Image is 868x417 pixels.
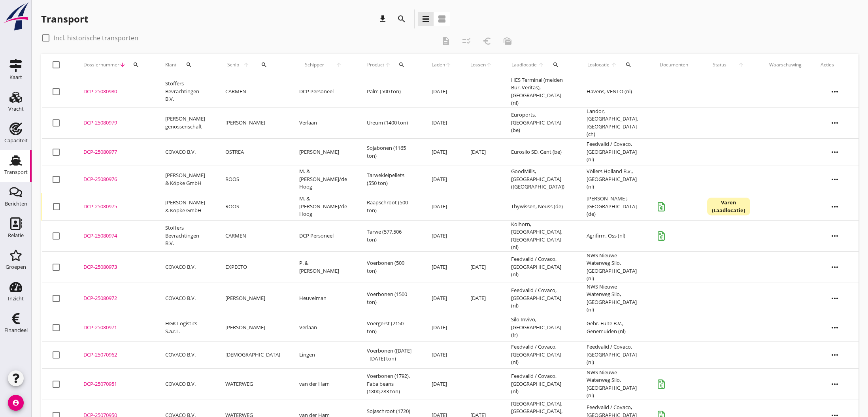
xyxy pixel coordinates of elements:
td: van der Ham [290,368,357,400]
td: [DATE] [422,138,461,166]
div: Klant [165,55,206,74]
i: arrow_upward [610,62,617,68]
div: DCP-25080980 [83,88,146,96]
div: DCP-25080974 [83,232,146,240]
td: [DATE] [422,341,461,368]
td: [PERSON_NAME] [216,314,290,341]
i: search [133,62,139,68]
td: Voerbonen (1792), Faba beans (1800,283 ton) [357,368,422,400]
td: [PERSON_NAME] & Köpke GmbH [156,166,216,193]
td: COVACO B.V. [156,368,216,400]
td: Tarwe (577,506 ton) [357,220,422,251]
i: search [397,14,406,24]
div: DCP-25080977 [83,148,146,156]
td: Feedvalid / Covaco, [GEOGRAPHIC_DATA] (nl) [577,138,650,166]
div: Relatie [8,233,24,238]
td: [PERSON_NAME] genossenschaft [156,107,216,138]
img: logo-small.a267ee39.svg [2,2,30,31]
td: [DATE] [422,283,461,314]
td: [DATE] [422,314,461,341]
div: Groepen [6,264,26,270]
span: Voerbonen ([DATE] - [DATE] ton) [367,347,411,362]
div: Kaart [9,75,22,80]
i: more_horiz [824,373,846,395]
td: NWS Nieuwe Waterweg Silo, [GEOGRAPHIC_DATA] (nl) [577,283,650,314]
i: arrow_downward [119,62,126,68]
i: view_headline [421,14,430,24]
td: NWS Nieuwe Waterweg Silo, [GEOGRAPHIC_DATA] (nl) [577,368,650,400]
i: arrow_upward [538,62,545,68]
i: more_horiz [824,256,846,278]
span: Loslocatie [587,61,610,68]
td: CARMEN [216,220,290,251]
span: Schip [225,61,241,68]
i: arrow_upward [241,62,251,68]
td: DCP Personeel [290,76,357,108]
span: Laden [432,61,445,68]
div: Documenten [660,61,688,68]
div: Waarschuwing [769,61,802,68]
td: Silo Invivo, [GEOGRAPHIC_DATA] (fr) [502,314,577,341]
i: more_horiz [824,196,846,218]
i: more_horiz [824,168,846,191]
td: OSTREA [216,138,290,166]
td: Lingen [290,341,357,368]
span: Dossiernummer [83,61,119,68]
td: Feedvalid / Covaco, [GEOGRAPHIC_DATA] (nl) [502,368,577,400]
td: Palm (500 ton) [357,76,422,108]
td: HGK Logistics S.a.r.L. [156,314,216,341]
i: more_horiz [824,344,846,366]
div: Capaciteit [4,138,28,143]
td: Landor, [GEOGRAPHIC_DATA], [GEOGRAPHIC_DATA] (ch) [577,107,650,138]
div: DCP-25080973 [83,263,146,271]
td: [PERSON_NAME] & Köpke GmbH [156,193,216,220]
td: GoodMills, [GEOGRAPHIC_DATA] ([GEOGRAPHIC_DATA]) [502,166,577,193]
td: COVACO B.V. [156,138,216,166]
td: EXPECTO [216,251,290,283]
td: [PERSON_NAME] [290,138,357,166]
td: Feedvalid / Covaco, [GEOGRAPHIC_DATA] (nl) [502,251,577,283]
i: more_horiz [824,317,846,339]
td: Eurosilo SD, Gent (be) [502,138,577,166]
td: Feedvalid / Covaco, [GEOGRAPHIC_DATA] (nl) [577,341,650,368]
td: Tarwekleipellets (550 ton) [357,166,422,193]
td: Heuvelman [290,283,357,314]
td: M. & [PERSON_NAME]/de Hoog [290,193,357,220]
td: ROOS [216,166,290,193]
i: search [261,62,267,68]
td: [DATE] [461,251,502,283]
div: Vracht [8,106,24,111]
div: DCP-25080971 [83,324,146,332]
td: Völlers Holland B.v., [GEOGRAPHIC_DATA] (nl) [577,166,650,193]
td: Thywissen, Neuss (de) [502,193,577,220]
i: arrow_upward [732,62,750,68]
td: Gebr. Fuite B.V., Genemuiden (nl) [577,314,650,341]
i: arrow_upward [445,62,451,68]
i: more_horiz [824,81,846,103]
td: [DATE] [461,283,502,314]
td: Havens, VENLO (nl) [577,76,650,108]
td: NWS Nieuwe Waterweg Silo, [GEOGRAPHIC_DATA] (nl) [577,251,650,283]
td: Voerbonen (1500 ton) [357,283,422,314]
i: more_horiz [824,141,846,163]
div: DCP-25080976 [83,175,146,183]
span: Product [367,61,384,68]
i: download [378,14,387,24]
td: [DATE] [422,193,461,220]
td: [DATE] [422,76,461,108]
div: Varen (Laadlocatie) [707,198,750,215]
td: HES Terminal (melden Bur. Veritas), [GEOGRAPHIC_DATA] (nl) [502,76,577,108]
div: DCP-25070962 [83,351,146,359]
div: DCP-25070951 [83,380,146,388]
td: Sojabonen (1165 ton) [357,138,422,166]
label: Incl. historische transporten [54,34,138,42]
td: Feedvalid / Covaco, [GEOGRAPHIC_DATA] (nl) [502,283,577,314]
i: arrow_upward [330,62,348,68]
td: P. & [PERSON_NAME] [290,251,357,283]
td: Kolhorn, [GEOGRAPHIC_DATA], [GEOGRAPHIC_DATA] (nl) [502,220,577,251]
td: WATERWEG [216,368,290,400]
td: COVACO B.V. [156,251,216,283]
i: view_agenda [437,14,447,24]
i: search [398,62,405,68]
i: search [625,62,632,68]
